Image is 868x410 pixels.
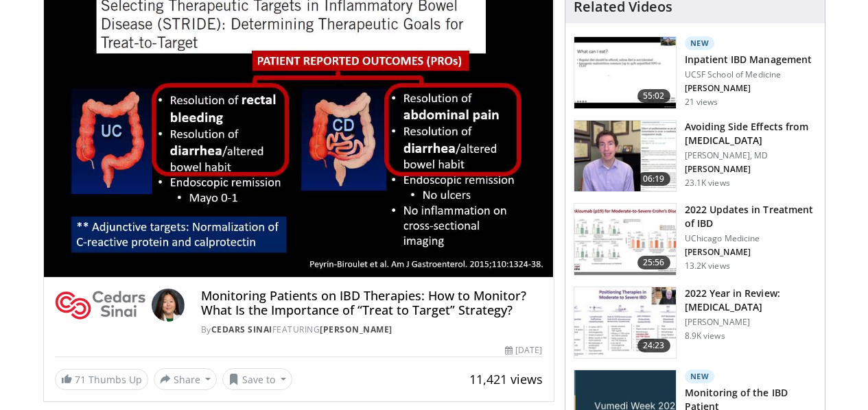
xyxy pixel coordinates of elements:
[574,121,676,192] img: 6f9900f7-f6e7-4fd7-bcbb-2a1dc7b7d476.150x105_q85_crop-smart_upscale.jpg
[154,368,218,390] button: Share
[685,203,817,230] h3: 2022 Updates in Treatment of IBD
[685,233,817,244] p: UChicago Medicine
[685,120,817,147] h3: Avoiding Side Effects from [MEDICAL_DATA]
[574,287,817,359] a: 24:23 2022 Year in Review: [MEDICAL_DATA] [PERSON_NAME] 8.9K views
[75,373,86,386] span: 71
[685,317,817,328] p: [PERSON_NAME]
[211,324,272,335] a: Cedars Sinai
[685,69,812,80] p: UCSF School of Medicine
[685,53,812,67] h3: Inpatient IBD Management
[574,37,676,108] img: 44f1a57b-9412-4430-9cd1-069add0e2bb0.150x105_q85_crop-smart_upscale.jpg
[469,371,543,387] span: 11,421 views
[574,120,817,193] a: 06:19 Avoiding Side Effects from [MEDICAL_DATA] [PERSON_NAME], MD [PERSON_NAME] 23.1K views
[574,204,676,275] img: 9393c547-9b5d-4ed4-b79d-9c9e6c9be491.150x105_q85_crop-smart_upscale.jpg
[222,368,292,390] button: Save to
[637,339,670,352] span: 24:23
[574,287,676,359] img: c8f6342a-03ba-4a11-b6ec-66ffec6acc41.150x105_q85_crop-smart_upscale.jpg
[201,289,543,318] h4: Monitoring Patients on IBD Therapies: How to Monitor? What Is the Importance of “Treat to Target”...
[685,287,817,314] h3: 2022 Year in Review: [MEDICAL_DATA]
[685,330,725,341] p: 8.9K views
[685,261,730,272] p: 13.2K views
[685,370,715,383] p: New
[55,289,146,322] img: Cedars Sinai
[685,150,817,161] p: [PERSON_NAME], MD
[152,289,185,322] img: Avatar
[685,83,812,94] p: [PERSON_NAME]
[637,256,670,269] span: 25:56
[685,36,715,50] p: New
[685,247,817,258] p: [PERSON_NAME]
[637,172,670,186] span: 06:19
[685,97,718,108] p: 21 views
[574,36,817,109] a: 55:02 New Inpatient IBD Management UCSF School of Medicine [PERSON_NAME] 21 views
[505,344,542,357] div: [DATE]
[320,324,392,335] a: [PERSON_NAME]
[637,89,670,103] span: 55:02
[574,203,817,276] a: 25:56 2022 Updates in Treatment of IBD UChicago Medicine [PERSON_NAME] 13.2K views
[685,178,730,189] p: 23.1K views
[55,369,148,390] a: 71 Thumbs Up
[201,324,543,336] div: By FEATURING
[685,164,817,175] p: [PERSON_NAME]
